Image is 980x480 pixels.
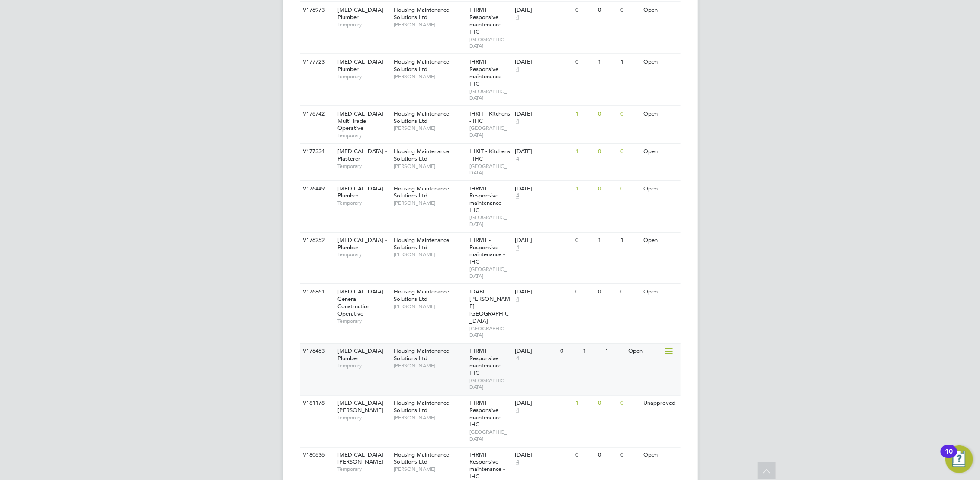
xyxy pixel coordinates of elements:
[394,399,449,414] span: Housing Maintenance Solutions Ltd
[394,73,465,80] span: [PERSON_NAME]
[596,284,618,300] div: 0
[394,451,449,466] span: Housing Maintenance Solutions Ltd
[301,448,331,464] div: V180636
[515,193,521,200] span: 4
[301,396,331,412] div: V181178
[301,144,331,160] div: V177334
[573,144,596,160] div: 1
[337,363,389,370] span: Temporary
[469,348,505,377] span: IHRMT - Responsive maintenance - IHC
[469,58,505,87] span: IHRMT - Responsive maintenance - IHC
[337,415,389,422] span: Temporary
[469,325,511,339] span: [GEOGRAPHIC_DATA]
[641,284,679,300] div: Open
[619,233,641,249] div: 1
[573,284,596,300] div: 0
[469,125,511,138] span: [GEOGRAPHIC_DATA]
[573,54,596,70] div: 0
[596,181,618,197] div: 0
[469,399,505,429] span: IHRMT - Responsive maintenance - IHC
[626,344,664,360] div: Open
[394,6,449,21] span: Housing Maintenance Solutions Ltd
[573,181,596,197] div: 1
[337,132,389,139] span: Temporary
[337,110,387,132] span: [MEDICAL_DATA] - Multi Trade Operative
[619,448,641,464] div: 0
[337,200,389,207] span: Temporary
[558,344,581,360] div: 0
[573,396,596,412] div: 1
[619,2,641,18] div: 0
[337,185,387,200] span: [MEDICAL_DATA] - Plumber
[573,233,596,249] div: 0
[469,237,505,266] span: IHRMT - Responsive maintenance - IHC
[619,54,641,70] div: 1
[515,452,571,459] div: [DATE]
[515,289,571,296] div: [DATE]
[469,429,511,442] span: [GEOGRAPHIC_DATA]
[337,318,389,325] span: Temporary
[619,106,641,122] div: 0
[515,148,571,155] div: [DATE]
[337,348,387,362] span: [MEDICAL_DATA] - Plumber
[515,355,521,363] span: 4
[641,54,679,70] div: Open
[301,284,331,300] div: V176861
[469,6,505,35] span: IHRMT - Responsive maintenance - IHC
[619,181,641,197] div: 0
[596,448,618,464] div: 0
[469,88,511,101] span: [GEOGRAPHIC_DATA]
[394,466,465,473] span: [PERSON_NAME]
[469,288,510,325] span: IDABI - [PERSON_NAME][GEOGRAPHIC_DATA]
[945,445,973,473] button: Open Resource Center, 10 new notifications
[515,348,556,355] div: [DATE]
[581,344,603,360] div: 1
[337,58,387,73] span: [MEDICAL_DATA] - Plumber
[641,106,679,122] div: Open
[596,106,618,122] div: 0
[619,144,641,160] div: 0
[596,396,618,412] div: 0
[469,36,511,49] span: [GEOGRAPHIC_DATA]
[515,296,521,303] span: 4
[945,451,953,463] div: 10
[596,144,618,160] div: 0
[515,58,571,66] div: [DATE]
[337,163,389,170] span: Temporary
[337,73,389,80] span: Temporary
[301,2,331,18] div: V176973
[515,155,521,163] span: 4
[596,233,618,249] div: 1
[337,466,389,473] span: Temporary
[337,6,387,21] span: [MEDICAL_DATA] - Plumber
[301,106,331,122] div: V176742
[641,233,679,249] div: Open
[301,344,331,360] div: V176463
[515,66,521,73] span: 4
[394,163,465,170] span: [PERSON_NAME]
[394,185,449,200] span: Housing Maintenance Solutions Ltd
[301,54,331,70] div: V177723
[337,288,387,318] span: [MEDICAL_DATA] - General Construction Operative
[337,251,389,258] span: Temporary
[394,288,449,303] span: Housing Maintenance Solutions Ltd
[619,396,641,412] div: 0
[573,2,596,18] div: 0
[515,6,571,14] div: [DATE]
[515,400,571,407] div: [DATE]
[394,237,449,251] span: Housing Maintenance Solutions Ltd
[469,163,511,176] span: [GEOGRAPHIC_DATA]
[394,348,449,362] span: Housing Maintenance Solutions Ltd
[515,118,521,125] span: 4
[641,181,679,197] div: Open
[469,110,510,125] span: IHKIT - Kitchens - IHC
[596,2,618,18] div: 0
[469,185,505,214] span: IHRMT - Responsive maintenance - IHC
[301,233,331,249] div: V176252
[515,185,571,193] div: [DATE]
[337,451,387,466] span: [MEDICAL_DATA] - [PERSON_NAME]
[394,58,449,73] span: Housing Maintenance Solutions Ltd
[394,125,465,132] span: [PERSON_NAME]
[337,237,387,251] span: [MEDICAL_DATA] - Plumber
[337,21,389,28] span: Temporary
